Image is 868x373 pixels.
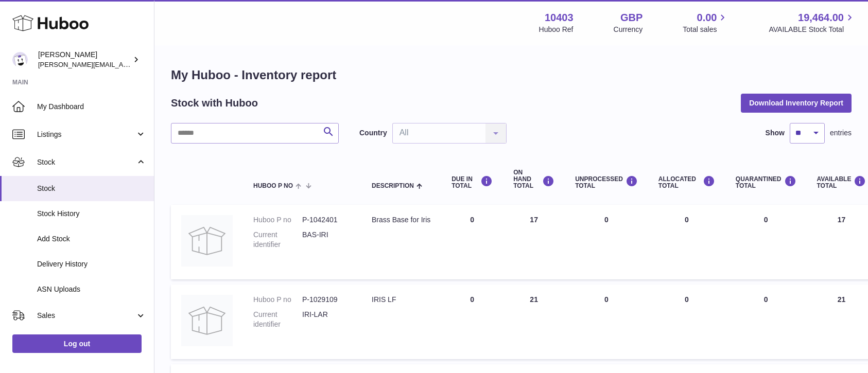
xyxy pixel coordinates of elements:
span: entries [830,128,852,138]
a: Log out [12,334,142,353]
div: AVAILABLE Total [817,175,866,189]
img: product image [181,295,233,346]
div: Huboo Ref [539,25,574,34]
span: 0 [764,295,768,304]
span: Listings [37,130,135,139]
dt: Current identifier [253,230,302,250]
span: Stock [37,157,135,167]
h2: Stock with Huboo [171,96,258,110]
div: [PERSON_NAME] [38,50,131,69]
div: IRIS LF [372,295,431,305]
div: DUE IN TOTAL [452,175,493,189]
dd: P-1029109 [302,295,351,305]
span: Sales [37,311,135,321]
span: 0 [764,216,768,224]
span: 0.00 [697,11,717,25]
img: keval@makerscabinet.com [12,52,28,67]
span: My Dashboard [37,102,146,112]
label: Country [359,128,387,138]
img: product image [181,215,233,267]
span: ASN Uploads [37,285,146,294]
td: 0 [565,205,648,279]
dd: BAS-IRI [302,230,351,250]
dd: P-1042401 [302,215,351,225]
td: 0 [648,205,725,279]
td: 21 [503,285,565,359]
dt: Current identifier [253,310,302,329]
span: Add Stock [37,234,146,244]
div: ALLOCATED Total [658,175,715,189]
span: Stock History [37,209,146,219]
div: Brass Base for Iris [372,215,431,225]
label: Show [766,128,785,138]
span: Stock [37,184,146,193]
strong: 10403 [545,11,574,25]
button: Download Inventory Report [741,94,852,112]
dt: Huboo P no [253,215,302,225]
dd: IRI-LAR [302,310,351,329]
div: UNPROCESSED Total [575,175,638,189]
span: AVAILABLE Stock Total [769,25,856,34]
span: [PERSON_NAME][EMAIL_ADDRESS][DOMAIN_NAME] [38,60,206,68]
h1: My Huboo - Inventory report [171,67,852,83]
span: Delivery History [37,259,146,269]
td: 0 [441,285,503,359]
span: Huboo P no [253,183,293,189]
div: Currency [614,25,643,34]
a: 19,464.00 AVAILABLE Stock Total [769,11,856,34]
td: 17 [503,205,565,279]
td: 0 [441,205,503,279]
td: 0 [648,285,725,359]
span: Total sales [683,25,728,34]
dt: Huboo P no [253,295,302,305]
span: Description [372,183,414,189]
div: ON HAND Total [513,169,554,190]
a: 0.00 Total sales [683,11,728,34]
div: QUARANTINED Total [736,175,796,189]
strong: GBP [620,11,643,25]
td: 0 [565,285,648,359]
span: 19,464.00 [798,11,844,25]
